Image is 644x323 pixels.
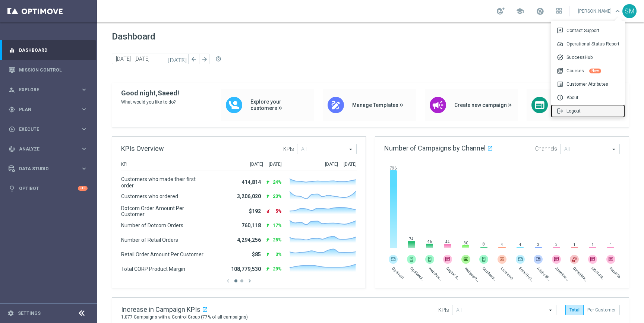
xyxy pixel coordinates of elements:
[551,77,625,91] div: Customer Attributes
[9,146,15,152] i: track_changes
[557,41,566,47] span: speed
[19,107,80,112] span: Plan
[551,37,625,51] a: speedOperational Status Report
[8,87,88,93] button: person_search Explore keyboard_arrow_right
[8,67,88,73] button: Mission Control
[8,186,88,191] button: lightbulb Optibot +10
[19,60,88,80] a: Mission Control
[613,7,622,15] span: keyboard_arrow_down
[9,86,80,93] div: Explore
[551,24,625,37] div: Contact Support
[622,4,637,18] div: SM
[19,88,80,92] span: Explore
[9,178,88,198] div: Optibot
[9,185,15,192] i: lightbulb
[80,145,88,152] i: keyboard_arrow_right
[19,40,88,60] a: Dashboard
[19,127,80,132] span: Execute
[8,107,88,113] button: gps_fixed Plan keyboard_arrow_right
[551,51,625,64] a: task_altSuccessHub
[9,126,15,133] i: play_circle_outline
[557,81,566,88] span: list_alt
[516,7,524,15] span: school
[9,47,15,54] i: equalizer
[8,166,88,172] button: Data Studio keyboard_arrow_right
[589,69,601,73] div: New
[9,40,88,60] div: Dashboard
[551,64,625,77] div: Courses
[551,77,625,91] a: list_altCustomer Attributes
[551,104,625,118] div: Logout
[9,106,80,113] div: Plan
[557,54,566,61] span: task_alt
[9,126,80,133] div: Execute
[9,106,15,113] i: gps_fixed
[19,178,78,198] a: Optibot
[80,165,88,172] i: keyboard_arrow_right
[551,24,625,37] a: 3pContact Support
[551,51,625,64] div: SuccessHub
[9,86,15,93] i: person_search
[557,27,566,34] span: 3p
[80,86,88,93] i: keyboard_arrow_right
[557,94,566,101] span: info
[557,108,566,114] span: logout
[551,104,625,118] a: logoutLogout
[8,47,88,53] button: equalizer Dashboard
[19,147,80,151] span: Analyze
[557,67,566,74] span: library_books
[8,146,88,152] button: track_changes Analyze keyboard_arrow_right
[78,186,88,191] div: +10
[551,91,625,104] div: About
[551,64,625,77] a: library_booksCoursesNew
[80,126,88,133] i: keyboard_arrow_right
[9,165,80,172] div: Data Studio
[551,37,625,51] div: Operational Status Report
[577,6,622,17] a: [PERSON_NAME]keyboard_arrow_down 3pContact Support speedOperational Status Report task_altSuccess...
[9,60,88,80] div: Mission Control
[80,106,88,113] i: keyboard_arrow_right
[19,167,80,171] span: Data Studio
[551,91,625,104] a: infoAbout
[18,311,41,316] a: Settings
[9,146,80,152] div: Analyze
[7,310,14,317] i: settings
[8,126,88,132] button: play_circle_outline Execute keyboard_arrow_right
